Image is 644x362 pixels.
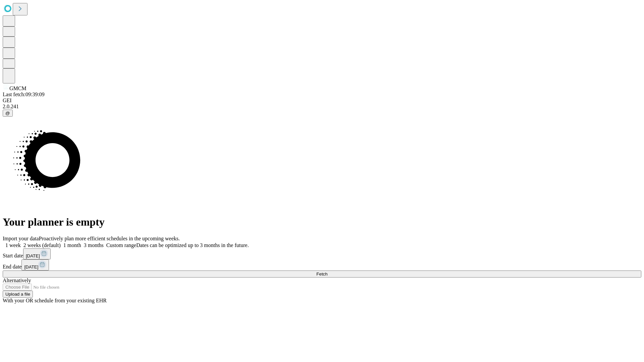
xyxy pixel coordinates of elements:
[5,111,10,116] span: @
[3,259,641,270] div: End date
[84,242,104,248] span: 3 months
[26,253,40,258] span: [DATE]
[136,242,249,248] span: Dates can be optimized up to 3 months in the future.
[3,278,31,283] span: Alternatively
[23,248,51,259] button: [DATE]
[3,216,641,228] h1: Your planner is empty
[3,92,45,97] span: Last fetch: 09:39:09
[3,110,13,117] button: @
[3,270,641,278] button: Fetch
[21,259,49,270] button: [DATE]
[316,271,327,277] span: Fetch
[23,242,61,248] span: 2 weeks (default)
[3,104,641,110] div: 2.0.241
[39,236,180,241] span: Proactively plan more efficient schedules in the upcoming weeks.
[3,298,107,303] span: With your OR schedule from your existing EHR
[9,85,26,91] span: GMCM
[3,248,641,259] div: Start date
[3,98,641,104] div: GEI
[106,242,136,248] span: Custom range
[5,242,21,248] span: 1 week
[3,236,39,241] span: Import your data
[3,291,33,298] button: Upload a file
[63,242,81,248] span: 1 month
[24,264,38,269] span: [DATE]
